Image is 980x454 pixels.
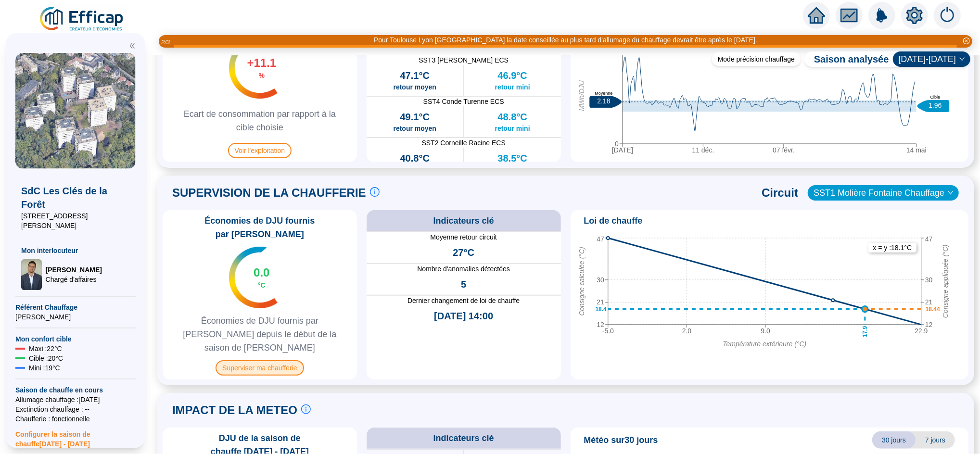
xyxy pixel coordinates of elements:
[934,2,961,29] img: alerts
[692,146,714,154] tspan: 11 déc.
[595,306,607,313] text: 18.4
[15,334,136,344] span: Mon confort cible
[166,314,353,354] span: Économies de DJU fournis par [PERSON_NAME] depuis le début de la saison de [PERSON_NAME]
[367,97,561,106] span: SST4 Conde Turenne ECS
[930,95,940,100] text: Cible
[15,312,136,322] span: [PERSON_NAME]
[761,327,770,335] tspan: 9.0
[434,309,493,323] span: [DATE] 14:00
[172,403,297,418] span: IMPACT DE LA METEO
[948,190,954,196] span: down
[367,138,561,148] span: SST2 Corneille Racine ECS
[906,146,926,154] tspan: 14 mai
[497,110,527,124] span: 48.8°C
[915,327,928,335] tspan: 22.9
[258,280,266,290] span: °C
[495,82,530,92] span: retour mini
[925,276,933,284] tspan: 30
[597,298,604,306] tspan: 21
[712,52,801,66] div: Mode précision chauffage
[925,235,933,243] tspan: 47
[762,185,798,201] span: Circuit
[773,146,795,154] tspan: 07 févr.
[453,246,474,259] span: 27°C
[129,42,136,49] span: double-left
[929,101,942,109] text: 1.96
[925,306,940,313] text: 18.44
[301,404,311,414] span: info-circle
[172,185,366,201] span: SUPERVISION DE LA CHAUFFERIE
[723,340,806,348] tspan: Température extérieure (°C)
[21,184,130,211] span: SdC Les Clés de la Forêt
[840,7,858,24] span: fund
[21,211,130,230] span: [STREET_ADDRESS][PERSON_NAME]
[216,360,304,376] span: Superviser ma chaufferie
[584,214,643,227] span: Loi de chauffe
[959,56,965,62] span: down
[602,327,613,335] tspan: -5.0
[370,187,380,197] span: info-circle
[367,296,561,305] span: Dernier changement de loi de chauffe
[166,214,353,241] span: Économies de DJU fournis par [PERSON_NAME]
[393,82,436,92] span: retour moyen
[229,37,278,99] img: indicateur températures
[899,52,965,66] span: 2024-2025
[46,275,102,284] span: Chargé d'affaires
[259,71,265,80] span: %
[495,124,530,133] span: retour mini
[577,247,585,315] tspan: Consigne calculée (°C)
[872,431,916,449] span: 30 jours
[367,264,561,274] span: Nombre d'anomalies détectées
[873,244,912,252] text: x = y : 18.1 °C
[15,395,136,404] span: Allumage chauffage : [DATE]
[925,298,933,306] tspan: 21
[38,6,126,33] img: efficap energie logo
[497,151,527,165] span: 38.5°C
[615,140,619,148] tspan: 0
[367,55,561,65] span: SST3 [PERSON_NAME] ECS
[584,433,658,447] span: Météo sur 30 jours
[161,38,170,46] i: 2 / 3
[166,107,353,134] span: Ecart de consommation par rapport à la cible choisie
[247,55,277,71] span: +11.1
[868,2,895,29] img: alerts
[29,344,62,353] span: Maxi : 22 °C
[393,124,436,133] span: retour moyen
[400,110,430,124] span: 49.1°C
[595,91,612,96] text: Moyenne
[925,321,933,328] tspan: 12
[229,247,278,308] img: indicateur températures
[433,214,494,227] span: Indicateurs clé
[15,385,136,395] span: Saison de chauffe en cours
[367,232,561,242] span: Moyenne retour circuit
[461,277,466,291] span: 5
[611,146,633,154] tspan: [DATE]
[15,303,136,312] span: Référent Chauffage
[597,98,610,105] text: 2.18
[941,245,949,318] tspan: Consigne appliquée (°C)
[814,186,953,200] span: SST1 Molière Fontaine Chauffage
[497,69,527,82] span: 46.9°C
[862,326,868,338] text: 17.9
[254,265,269,280] span: 0.0
[597,276,604,284] tspan: 30
[15,414,136,424] span: Chaufferie : fonctionnelle
[963,38,970,44] span: close-circle
[597,321,604,328] tspan: 12
[916,431,955,449] span: 7 jours
[228,143,292,158] span: Voir l'exploitation
[15,424,136,449] span: Configurer la saison de chauffe [DATE] - [DATE]
[15,404,136,414] span: Exctinction chauffage : --
[29,363,60,373] span: Mini : 19 °C
[400,151,430,165] span: 40.8°C
[808,7,825,24] span: home
[29,353,63,363] span: Cible : 20 °C
[21,259,42,290] img: Chargé d'affaires
[374,35,757,45] div: Pour Toulouse Lyon [GEOGRAPHIC_DATA] la date conseillée au plus tard d'allumage du chauffage devr...
[804,52,889,66] span: Saison analysée
[46,265,102,275] span: [PERSON_NAME]
[682,327,691,335] tspan: 2.0
[906,7,923,24] span: setting
[433,431,494,445] span: Indicateurs clé
[21,246,130,255] span: Mon interlocuteur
